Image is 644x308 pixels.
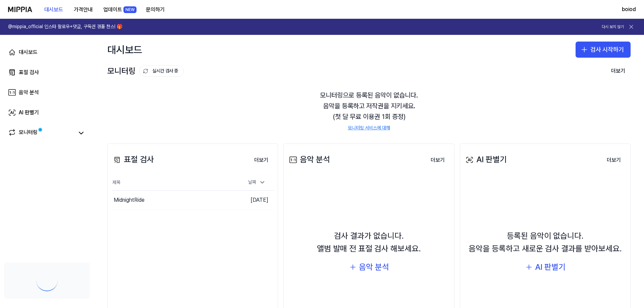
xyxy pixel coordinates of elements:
[68,3,98,16] button: 가격안내
[112,175,233,191] th: 제목
[359,261,389,273] div: 음악 분석
[464,153,507,166] div: AI 판별기
[123,6,137,13] div: NEW
[107,82,631,139] div: 모니터링으로 등록된 음악이 없습니다. 음악을 등록하고 저작권을 지키세요. (첫 달 무료 이용권 1회 증정)
[425,153,450,167] button: 더보기
[19,109,39,117] div: AI 판별기
[19,68,39,76] div: 표절 검사
[469,230,622,255] div: 등록된 음악이 없습니다. 음악을 등록하고 새로운 검사 결과를 받아보세요.
[139,65,184,77] button: 실시간 검사 중
[8,7,32,12] img: logo
[19,48,38,56] div: 대시보드
[602,24,624,30] button: 다시 보지 않기
[246,177,268,188] div: 날짜
[249,153,274,167] button: 더보기
[317,230,421,255] div: 검사 결과가 없습니다. 앨범 발매 전 표절 검사 해보세요.
[98,3,141,16] button: 업데이트NEW
[107,65,184,77] div: 모니터링
[39,3,68,16] button: 대시보드
[19,128,38,138] div: 모니터링
[19,88,39,97] div: 음악 분석
[4,84,90,101] a: 음악 분석
[601,153,626,167] button: 더보기
[233,191,274,210] td: [DATE]
[288,153,330,166] div: 음악 분석
[249,153,274,167] a: 더보기
[622,5,636,13] button: boiod
[4,44,90,60] a: 대시보드
[425,153,450,167] a: 더보기
[107,42,142,58] div: 대시보드
[606,64,631,78] button: 더보기
[576,42,631,58] button: 검사 시작하기
[112,153,154,166] div: 표절 검사
[4,105,90,121] a: AI 판별기
[348,125,390,131] a: 모니터링 서비스에 대해
[535,261,566,273] div: AI 판별기
[525,261,566,273] button: AI 판별기
[349,261,389,273] button: 음악 분석
[8,128,74,138] a: 모니터링
[114,196,145,204] div: MidnightRide
[8,23,122,30] h1: @mippia_official 인스타 팔로우+댓글, 구독권 경품 찬스! 🎁
[601,153,626,167] a: 더보기
[4,64,90,80] a: 표절 검사
[98,0,141,19] a: 업데이트NEW
[141,3,170,16] button: 문의하기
